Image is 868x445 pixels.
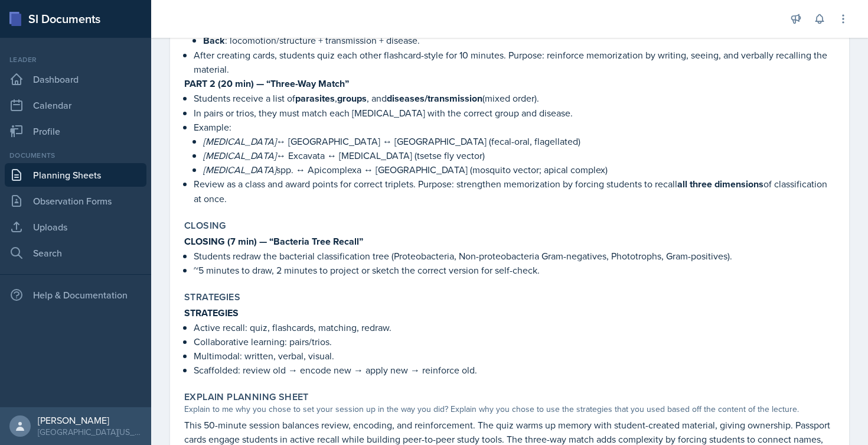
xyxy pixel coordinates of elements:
strong: PART 2 (20 min) — “Three-Way Match” [184,77,349,90]
strong: STRATEGIES [184,306,239,320]
p: Scaffolded: review old → encode new → apply new → reinforce old. [194,363,835,377]
a: Planning Sheets [5,163,146,187]
p: ↔ Excavata ↔ [MEDICAL_DATA] (tsetse fly vector) [203,148,835,163]
div: [GEOGRAPHIC_DATA][US_STATE] [38,426,142,438]
p: : locomotion/structure + transmission + disease. [203,33,835,48]
a: Dashboard [5,67,146,91]
em: [MEDICAL_DATA] [203,149,276,162]
strong: CLOSING (7 min) — “Bacteria Tree Recall” [184,235,363,248]
p: Active recall: quiz, flashcards, matching, redraw. [194,320,835,334]
p: ~5 minutes to draw, 2 minutes to project or sketch the correct version for self-check. [194,263,835,277]
p: After creating cards, students quiz each other flashcard-style for 10 minutes. Purpose: reinforce... [194,48,835,76]
a: Profile [5,119,146,143]
strong: parasites [295,92,335,105]
p: Multimodal: written, verbal, visual. [194,349,835,363]
a: Uploads [5,215,146,239]
div: Documents [5,150,146,161]
p: Collaborative learning: pairs/trios. [194,334,835,349]
a: Calendar [5,93,146,117]
label: Strategies [184,291,240,303]
a: Observation Forms [5,189,146,213]
p: In pairs or trios, they must match each [MEDICAL_DATA] with the correct group and disease. [194,106,835,120]
strong: diseases/transmission [387,92,482,105]
div: Explain to me why you chose to set your session up in the way you did? Explain why you chose to u... [184,403,835,415]
label: Explain Planning Sheet [184,391,309,403]
em: [MEDICAL_DATA] [203,163,276,176]
em: [MEDICAL_DATA] [203,135,276,148]
strong: all three dimensions [677,177,763,191]
strong: groups [337,92,367,105]
p: Review as a class and award points for correct triplets. Purpose: strengthen memorization by forc... [194,177,835,206]
p: Example: [194,120,835,134]
p: spp. ↔ Apicomplexa ↔ [GEOGRAPHIC_DATA] (mosquito vector; apical complex) [203,163,835,177]
p: Students redraw the bacterial classification tree (Proteobacteria, Non-proteobacteria Gram-negati... [194,249,835,263]
strong: Back [203,34,225,47]
label: Closing [184,220,226,232]
div: Help & Documentation [5,283,146,307]
a: Search [5,241,146,265]
div: Leader [5,54,146,65]
div: [PERSON_NAME] [38,414,142,426]
p: ↔ [GEOGRAPHIC_DATA] ↔ [GEOGRAPHIC_DATA] (fecal-oral, flagellated) [203,134,835,148]
p: Students receive a list of , , and (mixed order). [194,91,835,106]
